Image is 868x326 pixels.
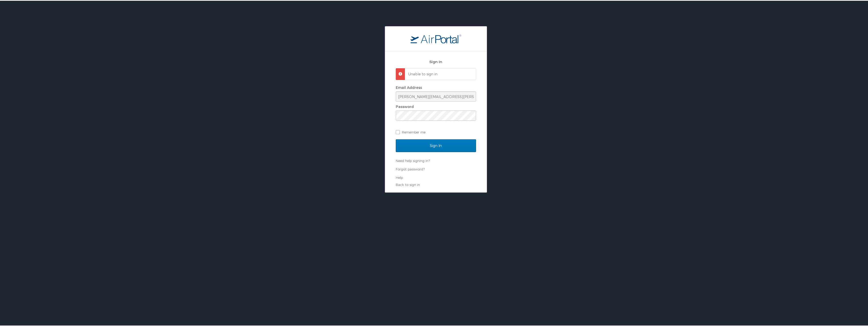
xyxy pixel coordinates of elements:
[396,175,403,179] a: Help
[396,85,422,89] label: Email Address
[396,128,476,135] label: Remember me
[396,158,430,162] a: Need help signing in?
[396,104,414,108] label: Password
[396,58,476,64] h2: Sign In
[408,71,471,76] p: Unable to sign in
[411,33,461,43] img: logo
[396,139,476,151] input: Sign In
[396,166,425,170] a: Forgot password?
[396,182,420,186] a: Back to sign in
